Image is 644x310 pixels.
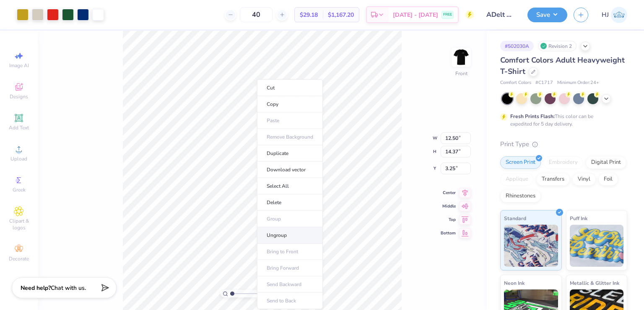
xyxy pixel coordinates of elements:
span: Decorate [9,255,29,262]
li: Ungroup [257,227,323,244]
div: Transfers [536,173,570,186]
img: Standard [504,225,558,267]
li: Download vector [257,162,323,178]
span: Designs [10,93,28,100]
span: Bottom [441,230,456,236]
li: Duplicate [257,145,323,162]
div: Foil [598,173,618,186]
span: $29.18 [300,11,318,19]
div: Digital Print [586,156,626,169]
strong: Fresh Prints Flash: [510,113,555,120]
div: Screen Print [500,156,541,169]
img: Hughe Josh Cabanete [611,7,627,23]
span: Middle [441,203,456,209]
span: Upload [10,155,27,162]
span: Neon Ink [504,278,525,287]
span: Minimum Order: 24 + [557,79,599,87]
div: Applique [500,173,534,186]
input: Untitled Design [480,6,521,23]
span: Chat with us. [51,284,86,292]
span: Puff Ink [570,214,587,223]
div: # 502030A [500,41,534,51]
div: Front [455,70,467,77]
div: Embroidery [543,156,583,169]
span: Clipart & logos [4,218,34,231]
input: – – [240,7,273,22]
div: Revision 2 [538,41,576,51]
li: Copy [257,96,323,113]
span: Greek [13,187,26,193]
li: Delete [257,194,323,211]
span: Add Text [9,124,29,131]
div: Rhinestones [500,190,541,202]
img: Puff Ink [570,225,624,267]
span: Center [441,190,456,196]
div: Vinyl [572,173,596,186]
a: HJ [602,7,627,23]
strong: Need help? [21,284,51,292]
li: Select All [257,178,323,194]
li: Cut [257,79,323,96]
span: [DATE] - [DATE] [393,11,438,19]
div: This color can be expedited for 5 day delivery. [510,113,613,128]
div: Print Type [500,139,627,149]
span: $1,167.20 [328,11,354,19]
span: Comfort Colors Adult Heavyweight T-Shirt [500,55,625,76]
span: Image AI [9,62,29,69]
span: Standard [504,214,526,223]
span: # C1717 [535,79,553,87]
span: Metallic & Glitter Ink [570,278,619,287]
span: Comfort Colors [500,79,531,87]
button: Save [527,8,567,22]
span: Top [441,217,456,223]
span: HJ [602,10,609,20]
span: FREE [443,12,452,18]
img: Front [453,49,470,66]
